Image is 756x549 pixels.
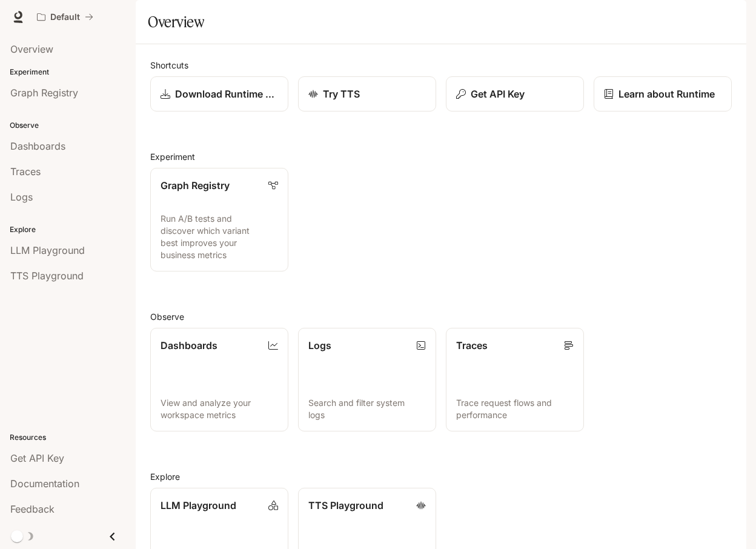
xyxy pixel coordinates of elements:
a: Try TTS [298,76,436,111]
a: TracesTrace request flows and performance [446,328,584,431]
p: Download Runtime SDK [175,87,278,101]
a: Graph RegistryRun A/B tests and discover which variant best improves your business metrics [150,168,288,271]
p: Default [50,12,80,22]
p: LLM Playground [161,498,236,513]
a: LogsSearch and filter system logs [298,328,436,431]
h2: Explore [150,470,732,483]
p: Trace request flows and performance [456,397,574,421]
p: Search and filter system logs [308,397,426,421]
p: Dashboards [161,338,217,353]
p: Graph Registry [161,178,230,193]
p: Run A/B tests and discover which variant best improves your business metrics [161,213,278,261]
p: View and analyze your workspace metrics [161,397,278,421]
p: Learn about Runtime [618,87,715,101]
h2: Experiment [150,150,732,163]
p: TTS Playground [308,498,383,513]
button: All workspaces [31,5,99,29]
h2: Observe [150,310,732,323]
h1: Overview [148,10,204,34]
a: DashboardsView and analyze your workspace metrics [150,328,288,431]
p: Logs [308,338,331,353]
button: Get API Key [446,76,584,111]
h2: Shortcuts [150,59,732,72]
p: Try TTS [323,87,360,101]
p: Get API Key [471,87,525,101]
p: Traces [456,338,488,353]
a: Download Runtime SDK [150,76,288,111]
a: Learn about Runtime [594,76,732,111]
